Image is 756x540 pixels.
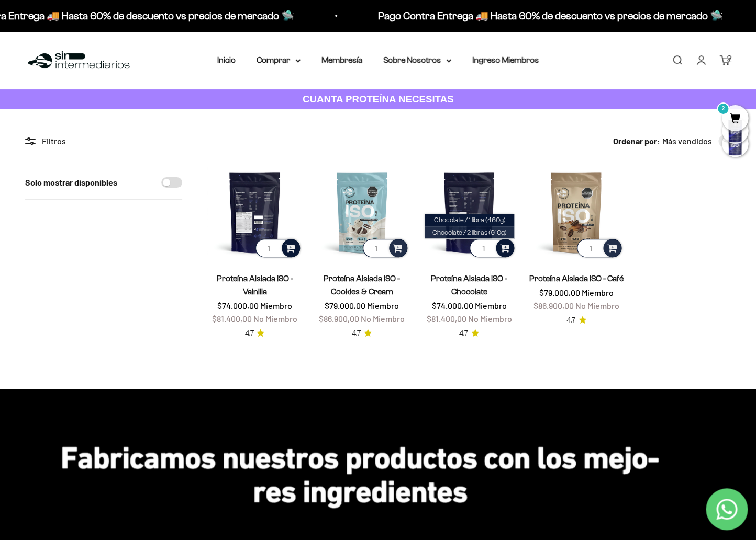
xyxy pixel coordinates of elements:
[212,314,252,324] span: $81.400,00
[727,52,731,65] div: 2
[431,274,507,296] a: Proteína Aislada ISO - Chocolate
[217,55,236,64] a: Inicio
[722,113,748,125] a: 2
[539,288,580,297] span: $79.000,00
[468,314,512,324] span: No Miembro
[432,228,507,236] span: Chocolate / 2 libras (910g)
[472,55,539,64] a: Ingreso Miembros
[566,315,575,326] span: 4.7
[459,328,468,339] span: 4.7
[582,288,614,297] span: Miembro
[352,328,361,339] span: 4.7
[533,301,574,311] span: $86.900,00
[662,134,712,148] span: Más vendidos
[431,301,473,311] span: $74.000,00
[474,301,506,311] span: Miembro
[426,314,466,324] span: $81.400,00
[662,134,731,148] button: Más vendidos
[529,274,624,283] a: Proteína Aislada ISO - Café
[383,53,451,67] summary: Sobre Nosotros
[433,216,505,224] span: Chocolate / 1 libra (460g)
[325,301,365,311] span: $79.000,00
[613,134,660,148] span: Ordenar por:
[217,301,259,311] span: $74.000,00
[216,274,293,296] a: Proteína Aislada ISO - Vainilla
[378,7,723,24] p: Pago Contra Entrega 🚚 Hasta 60% de descuento vs precios de mercado 🛸
[321,55,362,64] a: Membresía
[361,314,405,324] span: No Miembro
[459,328,479,339] a: 4.74.7 de 5.0 estrellas
[25,176,117,189] label: Solo mostrar disponibles
[207,165,302,259] img: Proteína Aislada ISO - Vainilla
[719,54,731,66] a: 2
[566,315,586,326] a: 4.74.7 de 5.0 estrellas
[244,328,264,339] a: 4.74.7 de 5.0 estrellas
[575,301,619,311] span: No Miembro
[260,301,292,311] span: Miembro
[303,94,454,105] strong: CUANTA PROTEÍNA NECESITAS
[253,314,297,324] span: No Miembro
[367,301,399,311] span: Miembro
[324,274,400,296] a: Proteína Aislada ISO - Cookies & Cream
[352,328,372,339] a: 4.74.7 de 5.0 estrellas
[422,165,517,259] img: Proteína Aislada ISO - Chocolate
[319,314,359,324] span: $86.900,00
[257,53,301,67] summary: Comprar
[244,328,253,339] span: 4.7
[717,102,729,115] mark: 2
[25,134,182,148] div: Filtros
